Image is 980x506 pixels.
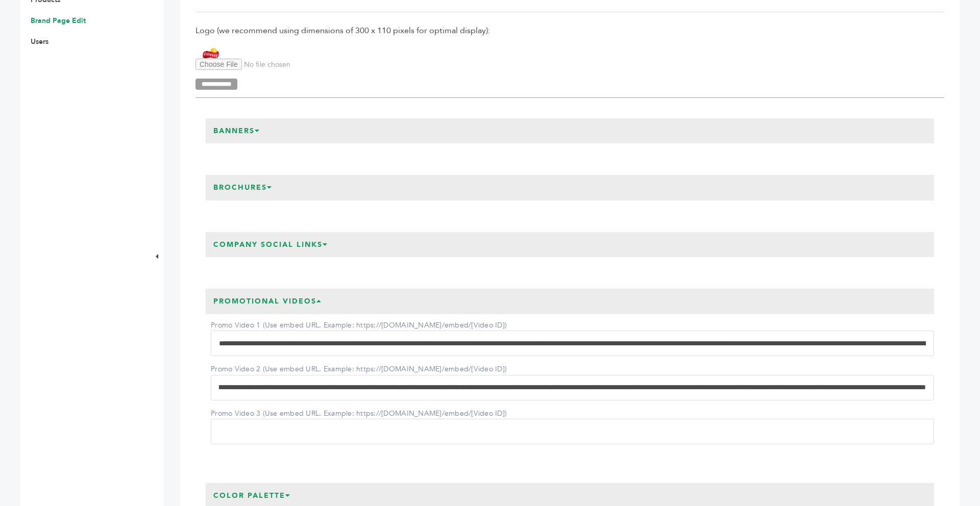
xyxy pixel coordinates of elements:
[195,47,226,59] img: Frito-Lay
[211,364,507,374] label: Promo Video 2 (Use embed URL. Example: https://[DOMAIN_NAME]/embed/[Video ID])
[206,118,268,144] h3: Banners
[211,409,507,419] label: Promo Video 3 (Use embed URL. Example: https://[DOMAIN_NAME]/embed/[Video ID])
[31,37,48,46] a: Users
[206,232,336,258] h3: Company Social Links
[211,320,507,331] label: Promo Video 1 (Use embed URL. Example: https://[DOMAIN_NAME]/embed/[Video ID])
[206,175,280,200] h3: Brochures
[206,289,330,314] h3: Promotional Videos
[195,25,944,36] span: Logo (we recommend using dimensions of 300 x 110 pixels for optimal display):
[31,16,86,26] a: Brand Page Edit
